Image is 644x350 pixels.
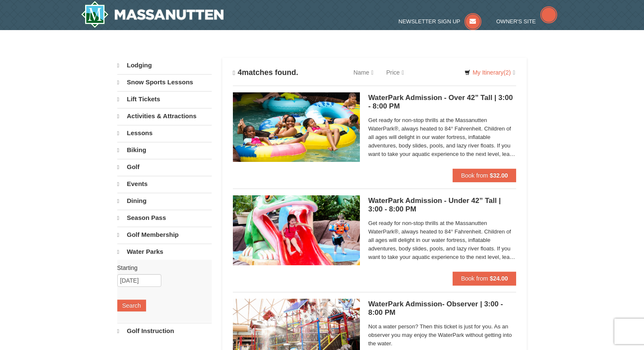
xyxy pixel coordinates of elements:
[461,275,488,282] span: Book from
[117,125,212,141] a: Lessons
[117,159,212,175] a: Golf
[117,244,212,260] a: Water Parks
[496,18,536,25] span: Owner's Site
[117,108,212,124] a: Activities & Attractions
[117,193,212,209] a: Dining
[117,58,212,73] a: Lodging
[398,18,481,25] a: Newsletter Sign Up
[117,210,212,226] a: Season Pass
[461,172,488,179] span: Book from
[81,1,224,28] img: Massanutten Resort Logo
[117,264,205,272] label: Starting
[81,1,224,28] a: Massanutten Resort
[453,272,517,285] button: Book from $24.00
[490,172,508,179] strong: $32.00
[368,219,517,261] span: Get ready for non-stop thrills at the Massanutten WaterPark®, always heated to 84° Fahrenheit. Ch...
[453,169,517,182] button: Book from $32.00
[368,197,517,214] h5: WaterPark Admission - Under 42” Tall | 3:00 - 8:00 PM
[233,195,360,265] img: 6619917-1391-b04490f2.jpg
[117,91,212,107] a: Lift Tickets
[368,116,517,158] span: Get ready for non-stop thrills at the Massanutten WaterPark®, always heated to 84° Fahrenheit. Ch...
[117,300,146,311] button: Search
[117,227,212,243] a: Golf Membership
[503,69,511,76] span: (2)
[117,176,212,192] a: Events
[380,64,410,81] a: Price
[459,66,520,79] a: My Itinerary(2)
[368,94,517,111] h5: WaterPark Admission - Over 42” Tall | 3:00 - 8:00 PM
[368,322,517,348] span: Not a water person? Then this ticket is just for you. As an observer you may enjoy the WaterPark ...
[117,74,212,90] a: Snow Sports Lessons
[398,18,460,25] span: Newsletter Sign Up
[117,142,212,158] a: Biking
[490,275,508,282] strong: $24.00
[496,18,557,25] a: Owner's Site
[233,92,360,162] img: 6619917-1563-e84d971f.jpg
[347,64,380,81] a: Name
[368,300,517,317] h5: WaterPark Admission- Observer | 3:00 - 8:00 PM
[117,323,212,339] a: Golf Instruction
